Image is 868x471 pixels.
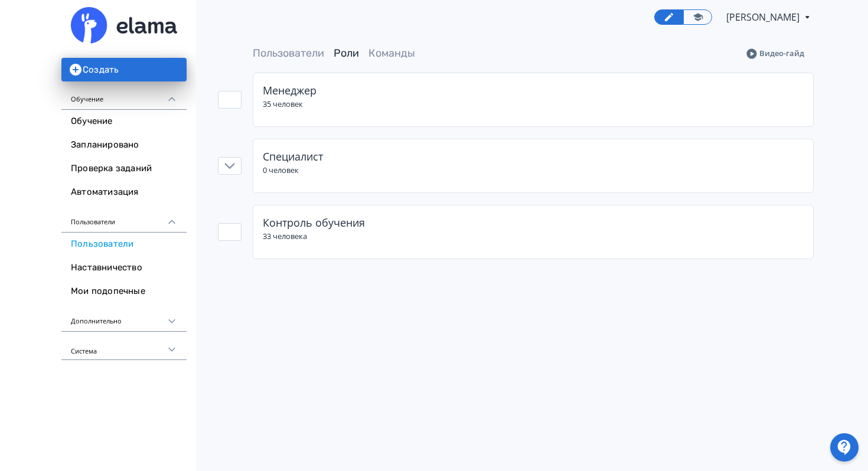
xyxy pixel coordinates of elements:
[263,149,323,163] span: Специалист
[263,215,365,230] span: Контроль обучения
[263,231,307,243] div: 33 человека
[61,133,187,157] a: Запланировано
[61,157,187,181] a: Проверка заданий
[61,181,187,204] a: Автоматизация
[263,165,299,176] div: 0 человек
[61,233,187,256] a: Пользователи
[61,256,187,280] a: Наставничество
[61,204,187,233] div: Пользователи
[61,81,187,110] div: Обучение
[61,303,187,332] div: Дополнительно
[263,83,316,97] span: Менеджер
[61,110,187,133] a: Обучение
[334,47,359,60] a: Роли
[61,58,187,81] button: Создать
[726,10,801,24] span: Ирина Стец
[368,47,415,60] a: Команды
[746,48,804,60] a: Видео-гайд
[263,99,303,110] div: 35 человек
[61,280,187,303] a: Мои подопечные
[253,47,324,60] a: Пользователи
[61,332,187,360] div: Система
[71,7,177,44] img: https://files.teachbase.ru/system/account/49446/logo/medium-41563bfb68b138c87ea16aa7a8c83070.png
[683,9,712,25] a: Переключиться в режим ученика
